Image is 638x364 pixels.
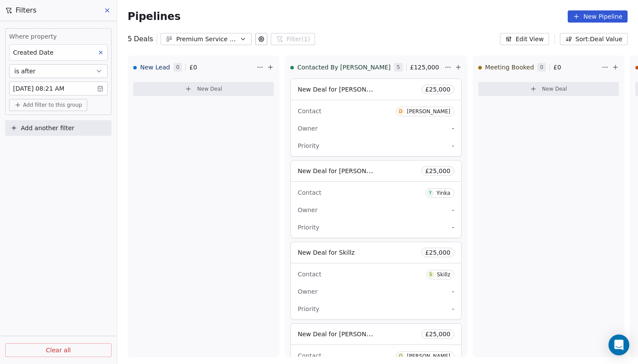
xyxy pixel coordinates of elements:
[568,10,628,23] button: New Pipeline
[407,108,450,115] div: [PERSON_NAME]
[133,56,255,79] div: New Lead0£0
[298,167,389,175] span: New Deal for [PERSON_NAME]
[134,34,153,44] span: Deals
[290,242,462,320] div: New Deal for Skillz£25,000ContactSSkillzOwner-Priority-
[298,85,389,93] span: New Deal for [PERSON_NAME]
[189,63,197,72] span: £ 0
[429,271,432,278] div: S
[128,34,153,44] div: 5
[553,63,561,72] span: £ 0
[298,330,389,338] span: New Deal for [PERSON_NAME]
[13,84,64,93] span: [DATE] 08:21 AM
[298,224,319,231] span: Priority
[478,56,600,79] div: Meeting Booked0£0
[452,223,454,232] span: -
[452,206,454,214] span: -
[399,108,403,115] div: D
[298,271,321,278] span: Contact
[394,63,403,72] span: 5
[542,85,567,92] span: New Deal
[9,32,108,41] span: Where property
[298,207,318,213] span: Owner
[452,305,454,313] span: -
[298,125,318,132] span: Owner
[425,167,451,175] span: £ 25,000
[298,305,319,312] span: Priority
[21,124,74,133] span: Add another filter
[537,63,546,72] span: 0
[176,35,236,44] div: Premium Service Businesses
[140,63,170,72] span: New Lead
[46,346,71,355] span: Clear all
[174,63,182,72] span: 0
[500,33,549,45] button: Edit View
[13,49,53,56] span: Created Date
[560,33,628,45] button: Sort: Deal Value
[298,108,321,115] span: Contact
[298,142,319,149] span: Priority
[271,33,316,45] button: Filter(1)
[9,64,108,78] button: is after
[410,63,439,72] span: £ 125,000
[608,334,629,355] div: Open Intercom Messenger
[290,79,462,157] div: New Deal for [PERSON_NAME]£25,000ContactD[PERSON_NAME]Owner-Priority-
[436,190,450,196] div: Yinka
[16,5,36,16] span: Filters
[452,124,454,133] span: -
[425,248,451,257] span: £ 25,000
[128,10,181,23] span: Pipelines
[298,249,355,256] span: New Deal for Skillz
[425,330,451,338] span: £ 25,000
[407,353,450,359] div: [PERSON_NAME]
[452,287,454,296] span: -
[485,63,534,72] span: Meeting Booked
[478,82,619,96] button: New Deal
[290,160,462,238] div: New Deal for [PERSON_NAME]£25,000ContactYYinkaOwner-Priority-
[399,353,403,360] div: O
[133,82,274,96] button: New Deal
[425,85,451,94] span: £ 25,000
[23,102,82,108] span: Add filter to this group
[298,352,321,359] span: Contact
[290,56,443,79] div: Contacted By [PERSON_NAME]5£125,000
[298,288,318,295] span: Owner
[297,63,391,72] span: Contacted By [PERSON_NAME]
[298,189,321,196] span: Contact
[452,141,454,150] span: -
[5,343,112,357] button: Clear all
[437,272,451,278] div: Skillz
[14,67,36,75] span: is after
[429,190,431,197] div: Y
[197,85,222,92] span: New Deal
